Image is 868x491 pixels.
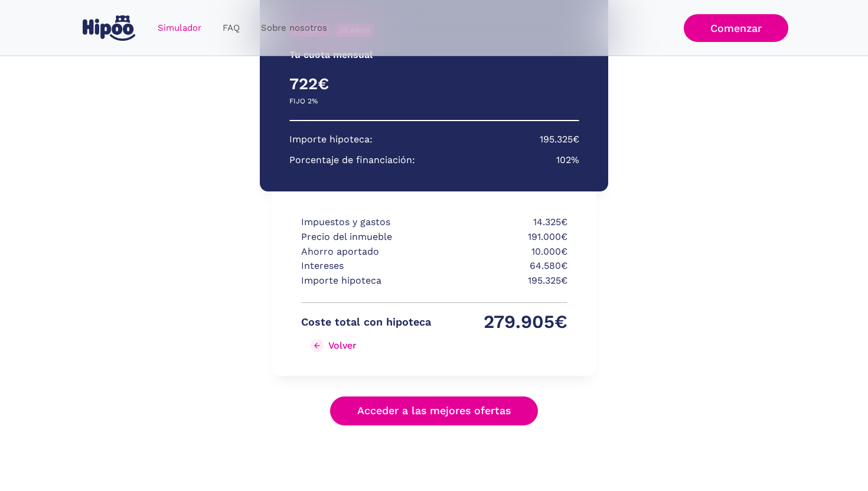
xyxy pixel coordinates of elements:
[684,14,788,42] a: Comenzar
[147,17,212,40] a: Simulador
[438,274,567,288] p: 195.325€
[438,315,567,330] p: 279.905€
[80,11,138,45] a: home
[250,17,338,40] a: Sobre nosotros
[556,153,579,168] p: 102%
[301,336,431,355] a: Volver
[212,17,250,40] a: FAQ
[438,259,567,274] p: 64.580€
[328,340,357,351] div: Volver
[301,230,431,245] p: Precio del inmueble
[438,215,567,230] p: 14.325€
[438,230,567,245] p: 191.000€
[301,315,431,330] p: Coste total con hipoteca
[540,132,579,147] p: 195.325€
[330,396,538,425] a: Acceder a las mejores ofertas
[289,94,318,109] p: FIJO 2%
[301,259,431,274] p: Intereses
[289,74,435,94] h4: 722€
[301,215,431,230] p: Impuestos y gastos
[301,274,431,288] p: Importe hipoteca
[289,132,373,147] p: Importe hipoteca:
[301,245,431,259] p: Ahorro aportado
[289,153,415,168] p: Porcentaje de financiación:
[438,245,567,259] p: 10.000€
